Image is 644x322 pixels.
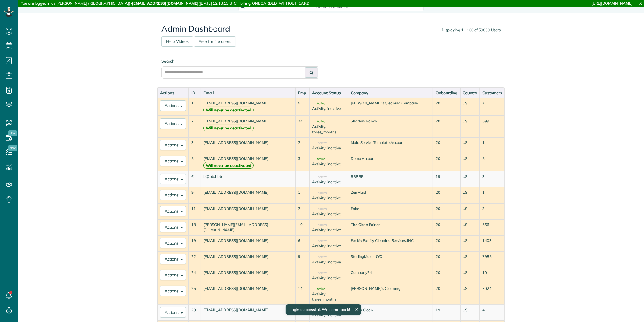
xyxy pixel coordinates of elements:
td: [EMAIL_ADDRESS][DOMAIN_NAME] [201,153,296,171]
td: US [460,116,480,137]
td: 1 [296,187,310,203]
td: 6 [296,235,310,251]
td: 25 [189,283,201,305]
div: Emp. [298,90,307,96]
td: 1 [189,98,201,116]
button: Actions [160,156,186,166]
td: 20 [433,137,460,153]
button: Actions [160,307,186,318]
a: Help Videos [161,36,193,47]
button: Actions [160,254,186,264]
td: 11 [189,203,201,219]
button: Actions [160,286,186,296]
div: Actions [160,90,186,96]
td: 19 [433,171,460,187]
td: 22 [189,251,201,267]
td: 3 [480,203,505,219]
td: [PERSON_NAME]'s Cleaning [348,283,433,305]
td: US [460,153,480,171]
td: 20 [433,251,460,267]
td: 20 [433,267,460,283]
td: 9 [189,187,201,203]
div: Account Status [312,90,345,96]
td: US [460,203,480,219]
td: 20 [433,235,460,251]
span: Inactive [312,142,327,144]
td: 3 [189,137,201,153]
td: 5 [189,153,201,171]
td: [EMAIL_ADDRESS][DOMAIN_NAME] [201,305,296,321]
td: The Clean Fairies [348,219,433,235]
div: Login successful. Welcome back! [285,304,361,315]
td: [EMAIL_ADDRESS][DOMAIN_NAME] [201,116,296,137]
div: Activity: inactive [312,227,345,233]
td: 24 [189,267,201,283]
button: Actions [160,270,186,280]
div: Activity: inactive [312,161,345,167]
div: Country [463,90,477,96]
div: Activity: inactive [312,179,345,185]
div: Activity: inactive [312,275,345,281]
td: Maid Service Template Account [348,137,433,153]
td: 5 [296,98,310,116]
td: US [460,267,480,283]
span: Active [312,102,325,105]
td: [EMAIL_ADDRESS][DOMAIN_NAME] [201,251,296,267]
td: 20 [433,219,460,235]
td: [EMAIL_ADDRESS][DOMAIN_NAME] [201,267,296,283]
div: Company [351,90,430,96]
td: US [460,305,480,321]
span: Active [312,120,325,123]
div: Customers [482,90,502,96]
td: 7 [480,98,505,116]
td: 24 [296,116,310,137]
button: Actions [160,222,186,232]
td: BBBBB [348,171,433,187]
td: SterlingMaidsNYC [348,251,433,267]
button: Actions [160,206,186,216]
td: 10 [296,219,310,235]
button: Actions [160,174,186,184]
td: [EMAIL_ADDRESS][DOMAIN_NAME] [201,203,296,219]
td: US [460,137,480,153]
td: For My Family Cleaning Services, INC. [348,235,433,251]
td: 1 [296,171,310,187]
span: New [8,145,17,151]
td: Shadow Ranch [348,116,433,137]
a: [URL][DOMAIN_NAME] [592,1,632,6]
td: US [460,219,480,235]
td: US [460,235,480,251]
strong: Will never be deactivated [203,125,254,131]
td: Demo Account [348,153,433,171]
td: 28 [189,305,201,321]
td: US [460,251,480,267]
td: 18 [189,219,201,235]
td: [EMAIL_ADDRESS][DOMAIN_NAME] [201,187,296,203]
td: [PERSON_NAME][EMAIL_ADDRESS][DOMAIN_NAME] [201,219,296,235]
span: New [8,130,17,136]
td: 7024 [480,283,505,305]
a: Free for life users [194,36,236,47]
td: 20 [433,203,460,219]
td: 20 [433,187,460,203]
td: 20 [433,116,460,137]
td: 2 [296,137,310,153]
td: [EMAIL_ADDRESS][DOMAIN_NAME] [201,235,296,251]
div: Displaying 1 - 100 of 59839 Users [442,27,501,33]
div: Activity: inactive [312,195,345,201]
td: 20 [433,153,460,171]
td: 2 [296,203,310,219]
td: [EMAIL_ADDRESS][DOMAIN_NAME] [201,137,296,153]
td: US [460,283,480,305]
div: ID [191,90,198,96]
td: Fake [348,203,433,219]
div: Activity: inactive [312,211,345,217]
td: DocTR Clean [348,305,433,321]
td: [PERSON_NAME]'s Cleaning Company [348,98,433,116]
td: [EMAIL_ADDRESS][DOMAIN_NAME] [201,98,296,116]
td: 3 [480,171,505,187]
div: Activity: inactive [312,106,345,111]
button: Actions [160,140,186,150]
td: 599 [480,116,505,137]
td: 20 [433,98,460,116]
